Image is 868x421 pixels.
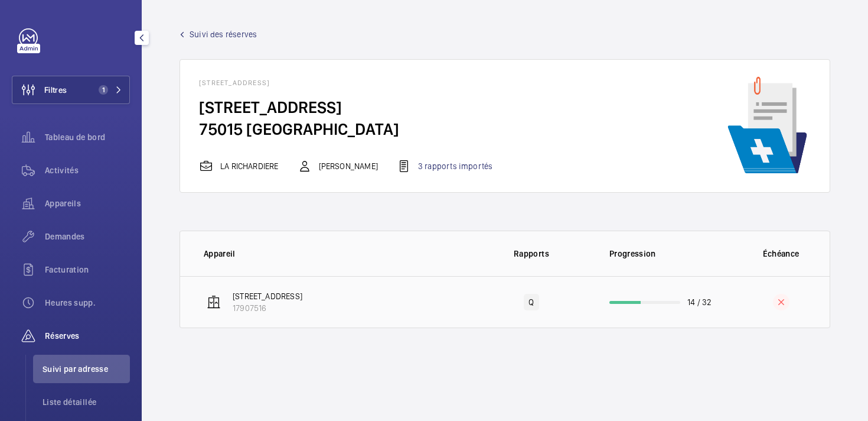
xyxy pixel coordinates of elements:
[609,248,732,260] p: Progression
[45,231,130,242] span: Demandes
[43,363,130,375] span: Suivi par adresse
[740,248,821,260] p: Échéance
[524,294,539,310] div: Q
[190,28,257,40] span: Suivi des réserves
[397,159,492,173] div: 3 rapports importés
[298,159,378,173] div: [PERSON_NAME]
[99,85,108,95] span: 1
[45,297,130,309] span: Heures supp.
[43,396,130,408] span: Liste détaillée
[199,79,511,96] h4: [STREET_ADDRESS]
[45,264,130,276] span: Facturation
[199,159,279,173] div: LA RICHARDIERE
[207,295,221,309] img: elevator.svg
[233,290,302,302] p: [STREET_ADDRESS]
[199,96,511,140] h4: [STREET_ADDRESS] 75015 [GEOGRAPHIC_DATA]
[45,197,130,209] span: Appareils
[12,76,130,104] button: Filtres1
[45,330,130,342] span: Réserves
[233,302,302,314] p: 17907516
[481,248,582,260] p: Rapports
[45,131,130,143] span: Tableau de bord
[44,84,67,96] span: Filtres
[687,296,712,308] p: 14 / 32
[204,248,472,260] p: Appareil
[45,164,130,176] span: Activités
